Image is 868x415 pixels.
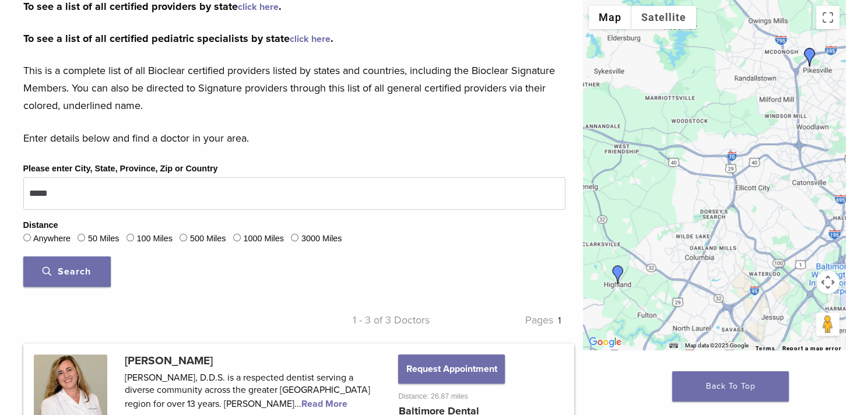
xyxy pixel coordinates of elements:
[672,371,789,402] a: Back To Top
[43,266,91,277] span: Search
[88,233,120,245] label: 50 Miles
[669,342,677,350] button: Keyboard shortcuts
[398,354,504,384] button: Request Appointment
[294,311,430,329] p: 1 - 3 of 3 Doctors
[816,6,839,29] button: Toggle fullscreen view
[800,48,819,66] div: Dr. Rebecca Allen
[816,270,839,294] button: Map camera controls
[290,33,331,45] a: click here
[755,345,775,352] a: Terms (opens in new tab)
[23,129,565,147] p: Enter details below and find a doctor in your area.
[23,256,111,287] button: Search
[23,32,333,45] strong: To see a list of all certified pediatric specialists by state .
[609,265,627,284] div: Dr. Mana Shoeybi
[782,345,842,351] a: Report a map error
[586,335,624,350] img: Google
[589,6,631,29] button: Show street map
[190,233,226,245] label: 500 Miles
[631,6,696,29] button: Show satellite imagery
[23,163,218,175] label: Please enter City, State, Province, Zip or Country
[33,233,71,245] label: Anywhere
[238,1,279,13] a: click here
[23,62,565,114] p: This is a complete list of all Bioclear certified providers listed by states and countries, inclu...
[586,335,624,350] a: Open this area in Google Maps (opens a new window)
[430,311,565,329] p: Pages
[243,233,284,245] label: 1000 Miles
[301,233,342,245] label: 3000 Miles
[558,315,561,326] a: 1
[816,312,839,336] button: Drag Pegman onto the map to open Street View
[136,233,173,245] label: 100 Miles
[23,219,58,232] legend: Distance
[685,342,748,349] span: Map data ©2025 Google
